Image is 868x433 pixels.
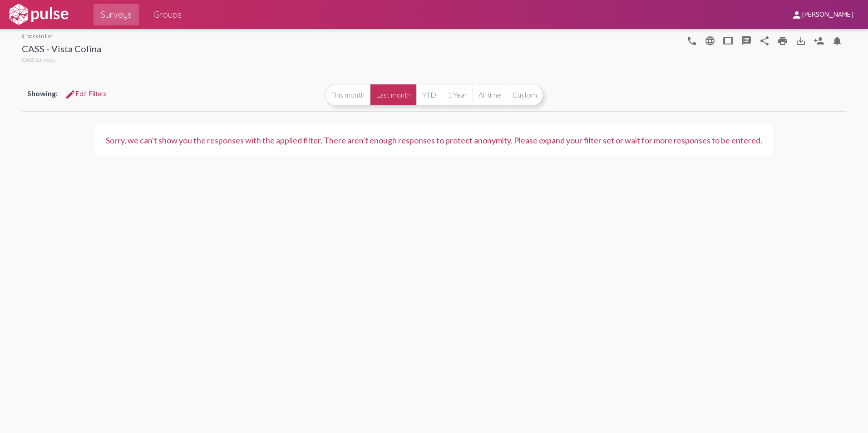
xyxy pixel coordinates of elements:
button: Last month [370,84,416,106]
button: All time [473,84,507,106]
a: Groups [146,4,189,25]
div: Sorry, we can't show you the responses with the applied filter. There aren't enough responses to ... [106,135,762,145]
button: tablet [719,31,737,49]
mat-icon: Edit Filters [65,89,76,100]
img: white-logo.svg [7,3,70,26]
span: CASS Surveys [22,56,55,63]
span: Showing: [27,89,58,98]
button: language [683,31,701,49]
mat-icon: tablet [723,35,734,46]
button: Edit FiltersEdit Filters [58,86,114,102]
mat-icon: language [705,35,715,46]
div: CASS - Vista Colina [22,43,101,56]
mat-icon: person [791,10,802,20]
mat-icon: Person [814,35,824,46]
a: Surveys [94,4,139,25]
button: Custom [507,84,543,106]
span: Surveys [101,6,132,23]
button: language [701,31,719,49]
mat-icon: language [686,35,697,46]
button: 1 Year [442,84,473,106]
mat-icon: Bell [832,35,843,46]
button: Share [755,31,774,49]
mat-icon: Download [795,35,806,46]
button: [PERSON_NAME] [784,6,861,23]
button: Bell [828,31,846,49]
mat-icon: arrow_back_ios [22,34,27,39]
a: print [774,31,792,49]
button: speaker_notes [737,31,755,49]
span: Edit Filters [65,90,107,98]
span: Groups [153,6,182,23]
mat-icon: Share [759,35,770,46]
span: [PERSON_NAME] [802,11,853,19]
a: back to list [22,33,101,39]
button: Person [810,31,828,49]
button: This month [325,84,370,106]
mat-icon: speaker_notes [741,35,752,46]
button: Download [792,31,810,49]
mat-icon: print [777,35,788,46]
button: YTD [416,84,442,106]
